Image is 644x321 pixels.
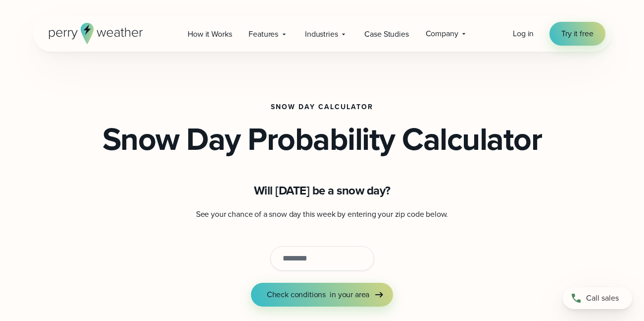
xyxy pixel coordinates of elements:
[561,28,593,40] span: Try it free
[513,28,534,40] a: Log in
[364,28,408,40] span: Case Studies
[267,289,326,301] span: Check conditions
[271,103,373,111] h1: Snow Day Calculator
[83,208,562,220] p: See your chance of a snow day this week by entering your zip code below.
[563,287,632,309] a: Call sales
[83,183,562,198] h1: Will [DATE] be a snow day?
[549,22,605,46] a: Try it free
[513,28,534,39] span: Log in
[305,28,338,40] span: Industries
[356,24,417,44] a: Case Studies
[248,28,278,40] span: Features
[102,123,542,155] h2: Snow Day Probability Calculator
[188,28,232,40] span: How it Works
[330,289,369,301] span: in your area
[426,28,458,40] span: Company
[179,24,240,44] a: How it Works
[586,292,619,304] span: Call sales
[251,283,394,307] button: Check conditionsin your area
